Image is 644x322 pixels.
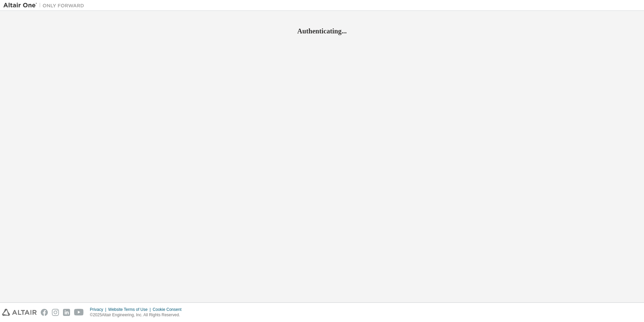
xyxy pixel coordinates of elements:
[108,307,153,312] div: Website Terms of Use
[153,307,185,312] div: Cookie Consent
[2,309,37,316] img: altair_logo.svg
[52,309,59,316] img: instagram.svg
[90,307,108,312] div: Privacy
[3,2,88,9] img: Altair One
[74,309,84,316] img: youtube.svg
[63,309,70,316] img: linkedin.svg
[90,312,186,318] p: © 2025 Altair Engineering, Inc. All Rights Reserved.
[41,309,48,316] img: facebook.svg
[3,27,641,35] h2: Authenticating...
